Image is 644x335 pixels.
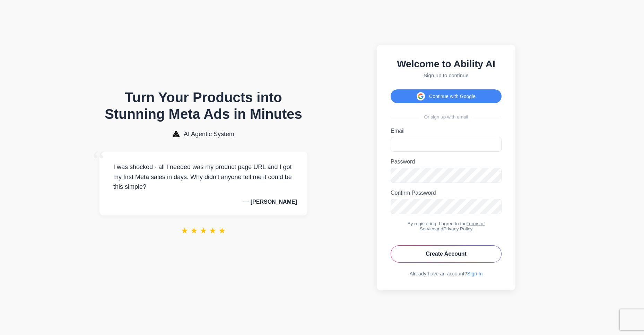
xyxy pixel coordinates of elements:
a: Privacy Policy [443,226,473,231]
button: Create Account [391,245,502,263]
a: Sign In [467,271,483,276]
span: “ [93,145,105,176]
span: ★ [218,226,226,236]
p: I was shocked - all I needed was my product page URL and I got my first Meta sales in days. Why d... [110,162,297,192]
h1: Turn Your Products into Stunning Meta Ads in Minutes [99,89,307,122]
h2: Welcome to Ability AI [391,59,502,70]
span: ★ [209,226,217,236]
img: AI Agentic System Logo [173,131,180,137]
div: Already have an account? [391,271,502,276]
span: ★ [190,226,198,236]
button: Continue with Google [391,89,502,103]
label: Password [391,159,502,165]
a: Terms of Service [420,221,485,231]
div: By registering, I agree to the and [391,221,502,231]
span: AI Agentic System [184,131,234,138]
p: Sign up to continue [391,72,502,78]
p: — [PERSON_NAME] [110,199,297,205]
div: Or sign up with email [391,114,502,120]
span: ★ [200,226,207,236]
span: ★ [181,226,189,236]
label: Email [391,128,502,134]
label: Confirm Password [391,190,502,196]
